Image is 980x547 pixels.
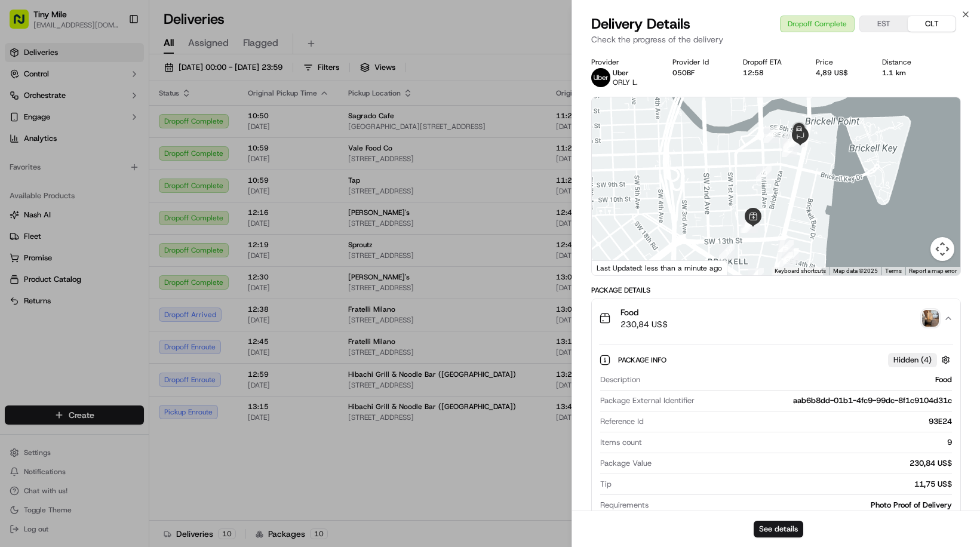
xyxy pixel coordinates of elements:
div: 230,84 US$ [656,458,952,469]
div: Dropoff ETA [743,57,797,67]
span: Package Info [618,355,669,365]
div: 2 [748,268,764,284]
div: 6 [778,252,793,268]
div: 93E24 [649,416,952,427]
span: Requirements [600,500,649,511]
button: Hidden (4) [888,352,953,367]
div: Start new chat [41,114,196,126]
div: 💻 [101,174,110,184]
img: uber-new-logo.jpeg [591,68,610,87]
div: 1.1 km [882,68,926,78]
div: Distance [882,57,926,67]
img: Nash [12,12,36,36]
button: CLT [908,16,956,32]
div: 4 [783,248,798,264]
div: 5 [778,240,794,256]
span: 230,84 US$ [620,318,668,330]
span: Description [600,374,640,385]
span: Pylon [119,202,145,211]
span: Food [620,306,668,318]
div: 11 [756,166,772,182]
button: Keyboard shortcuts [775,267,826,275]
img: photo_proof_of_delivery image [922,310,939,327]
div: 8 [742,217,758,233]
div: Photo Proof of Delivery [653,500,952,511]
button: EST [860,16,908,32]
div: 7 [741,217,756,233]
button: Start new chat [203,118,217,132]
a: 📗Knowledge Base [7,168,96,190]
span: ORLY L. [613,78,638,87]
span: Hidden ( 4 ) [893,355,932,365]
a: Report a map error [909,268,957,274]
div: 14 [783,136,798,151]
div: 12 [764,127,779,143]
div: 11,75 US$ [616,479,952,490]
div: Last Updated: less than a minute ago [592,260,727,275]
span: Delivery Details [591,14,690,33]
span: API Documentation [113,173,192,185]
div: Food [645,374,952,385]
div: Provider Id [672,57,724,67]
div: 3 [784,248,799,263]
div: We're available if you need us! [41,126,151,136]
img: Google [595,260,634,275]
span: Package External Identifier [600,395,695,406]
div: 16 [789,131,805,147]
div: 📗 [12,174,21,184]
button: See details [754,521,803,537]
span: Reference Id [600,416,644,427]
div: 12:58 [743,68,797,78]
div: 1 [719,244,735,260]
div: Package Details [591,285,961,295]
a: Terms (opens in new tab) [885,268,902,274]
a: 💻API Documentation [96,168,196,190]
a: Powered byPylon [84,202,145,211]
a: Open this area in Google Maps (opens a new window) [595,260,634,275]
span: Knowledge Base [24,173,91,185]
div: 15 [784,133,799,149]
span: Map data ©2025 [833,268,878,274]
button: Map camera controls [930,237,954,261]
div: 9 [647,437,952,448]
button: Food230,84 US$photo_proof_of_delivery image [592,299,960,337]
span: Tip [600,479,612,490]
input: Got a question? Start typing here... [31,77,215,90]
div: 13 [782,142,797,157]
div: 4,89 US$ [816,68,863,78]
p: Uber [613,68,638,78]
div: Provider [591,57,653,67]
div: Price [816,57,863,67]
button: 050BF [672,68,695,78]
p: Check the progress of the delivery [591,33,961,45]
span: Package Value [600,458,652,469]
div: aab6b8dd-01b1-4fc9-99dc-8f1c9104d31c [699,395,952,406]
div: Food230,84 US$photo_proof_of_delivery image [592,337,960,532]
img: 1736555255976-a54dd68f-1ca7-489b-9aae-adbdc363a1c4 [12,114,33,136]
p: Welcome 👋 [12,48,217,67]
span: Items count [600,437,642,448]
